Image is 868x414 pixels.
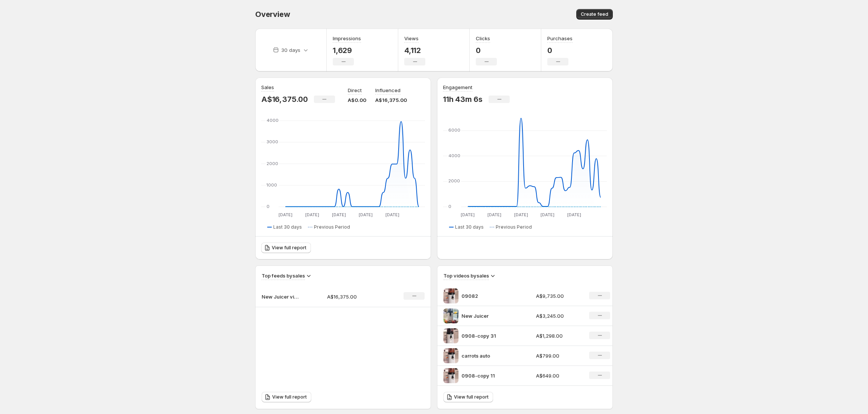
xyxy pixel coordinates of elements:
[455,224,484,230] span: Last 30 days
[333,46,361,55] p: 1,629
[266,161,278,166] text: 2000
[305,212,319,217] text: [DATE]
[448,127,460,133] text: 6000
[261,95,308,104] p: A$16,375.00
[443,348,458,363] img: carrots auto
[359,212,373,217] text: [DATE]
[443,308,458,323] img: New Juicer
[332,212,346,217] text: [DATE]
[375,96,407,104] p: A$16,375.00
[261,243,311,253] a: View full report
[576,9,613,20] button: Create feed
[262,272,305,279] h3: Top feeds by sales
[404,35,419,42] h3: Views
[496,224,532,230] span: Previous Period
[261,83,274,91] h3: Sales
[443,95,483,104] p: 11h 43m 6s
[273,224,302,230] span: Last 30 days
[461,292,518,300] p: 09082
[448,204,451,209] text: 0
[327,293,381,300] p: A$16,375.00
[536,352,580,359] p: A$799.00
[476,35,490,42] h3: Clicks
[443,83,472,91] h3: Engagement
[448,153,460,158] text: 4000
[266,204,270,209] text: 0
[314,224,350,230] span: Previous Period
[514,212,528,217] text: [DATE]
[262,392,311,402] a: View full report
[443,272,489,279] h3: Top videos by sales
[255,10,290,19] span: Overview
[404,46,425,55] p: 4,112
[443,328,458,343] img: 0908-copy 31
[262,293,299,300] p: New Juicer video
[547,46,573,55] p: 0
[567,212,581,217] text: [DATE]
[536,332,580,340] p: A$1,298.00
[266,118,279,123] text: 4000
[333,35,361,42] h3: Impressions
[536,312,580,320] p: A$3,245.00
[443,392,493,402] a: View full report
[536,372,580,379] p: A$649.00
[461,352,518,359] p: carrots auto
[541,212,554,217] text: [DATE]
[385,212,399,217] text: [DATE]
[448,178,460,183] text: 2000
[266,182,277,188] text: 1000
[547,35,573,42] h3: Purchases
[461,212,475,217] text: [DATE]
[348,86,362,94] p: Direct
[348,96,366,104] p: A$0.00
[375,86,400,94] p: Influenced
[443,288,458,303] img: 09082
[454,394,489,400] span: View full report
[476,46,497,55] p: 0
[279,212,292,217] text: [DATE]
[266,139,278,144] text: 3000
[443,368,458,383] img: 0908-copy 11
[272,394,307,400] span: View full report
[281,46,300,54] p: 30 days
[461,332,518,340] p: 0908-copy 31
[461,372,518,379] p: 0908-copy 11
[581,11,608,17] span: Create feed
[536,292,580,300] p: A$9,735.00
[487,212,501,217] text: [DATE]
[461,312,518,320] p: New Juicer
[272,245,306,251] span: View full report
